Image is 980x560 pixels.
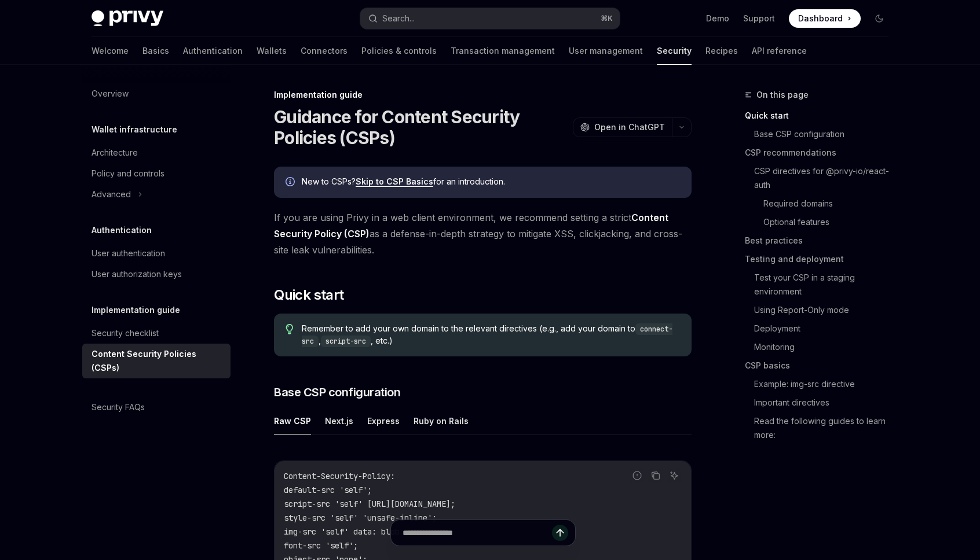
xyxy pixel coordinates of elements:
[745,356,898,375] a: CSP basics
[630,468,645,483] button: Report incorrect code
[302,176,680,189] div: New to CSPs? for an introduction.
[361,37,437,65] a: Policies & controls
[356,176,433,187] a: Skip to CSP Basics
[284,485,372,495] span: default-src 'self';
[92,347,224,375] div: Content Security Policies (CSPs)
[367,407,400,434] button: Express
[745,268,898,301] a: Test your CSP in a staging environment
[745,143,898,162] a: CSP recommendations
[82,243,231,264] a: User authentication
[286,324,294,334] svg: Tip
[92,267,182,281] div: User authorization keys
[82,344,231,378] a: Content Security Policies (CSPs)
[745,194,898,213] a: Required domains
[284,513,437,523] span: style-src 'self' 'unsafe-inline';
[382,12,415,25] div: Search...
[789,9,861,28] a: Dashboard
[274,106,568,148] h1: Guidance for Content Security Policies (CSPs)
[798,13,843,24] span: Dashboard
[745,375,898,393] a: Example: img-src directive
[403,520,552,546] input: Ask a question...
[745,301,898,319] a: Using Report-Only mode
[92,303,180,317] h5: Implementation guide
[745,231,898,250] a: Best practices
[745,125,898,143] a: Base CSP configuration
[82,264,231,285] a: User authorization keys
[92,37,129,65] a: Welcome
[870,9,888,28] button: Toggle dark mode
[594,121,665,133] span: Open in ChatGPT
[451,37,555,65] a: Transaction management
[82,397,231,418] a: Security FAQs
[92,146,138,160] div: Architecture
[325,407,353,434] button: Next.js
[573,117,672,137] button: Open in ChatGPT
[274,286,343,304] span: Quick start
[601,14,613,23] span: ⌘ K
[745,213,898,231] a: Optional features
[286,177,297,189] svg: Info
[360,8,620,29] button: Search...⌘K
[302,323,680,347] span: Remember to add your own domain to the relevant directives (e.g., add your domain to , , etc.)
[705,37,738,65] a: Recipes
[752,37,807,65] a: API reference
[82,142,231,163] a: Architecture
[301,37,348,65] a: Connectors
[92,167,164,180] div: Policy and controls
[82,323,231,344] a: Security checklist
[414,407,469,434] button: Ruby on Rails
[183,37,243,65] a: Authentication
[92,246,165,260] div: User authentication
[284,471,395,481] span: Content-Security-Policy:
[92,187,131,201] div: Advanced
[82,163,231,184] a: Policy and controls
[743,13,775,24] a: Support
[92,400,145,414] div: Security FAQs
[648,468,663,483] button: Copy the contents from the code block
[706,13,729,24] a: Demo
[745,393,898,412] a: Important directives
[274,407,311,434] button: Raw CSP
[274,384,400,400] span: Base CSP configuration
[92,10,163,27] img: dark logo
[745,250,898,268] a: Testing and deployment
[82,83,231,104] a: Overview
[745,319,898,338] a: Deployment
[284,499,455,509] span: script-src 'self' [URL][DOMAIN_NAME];
[745,162,898,194] a: CSP directives for @privy-io/react-auth
[745,338,898,356] a: Monitoring
[552,525,568,541] button: Send message
[92,87,129,101] div: Overview
[257,37,287,65] a: Wallets
[657,37,692,65] a: Security
[756,88,809,102] span: On this page
[667,468,682,483] button: Ask AI
[92,123,177,137] h5: Wallet infrastructure
[569,37,643,65] a: User management
[745,412,898,444] a: Read the following guides to learn more:
[274,89,692,101] div: Implementation guide
[92,326,159,340] div: Security checklist
[142,37,169,65] a: Basics
[274,209,692,258] span: If you are using Privy in a web client environment, we recommend setting a strict as a defense-in...
[302,323,672,347] code: connect-src
[92,223,152,237] h5: Authentication
[745,106,898,125] a: Quick start
[82,184,231,205] button: Advanced
[321,336,371,347] code: script-src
